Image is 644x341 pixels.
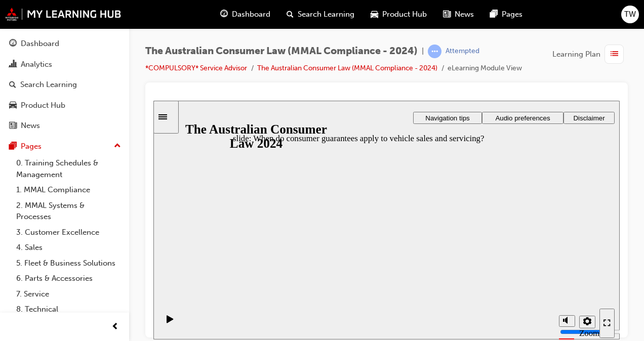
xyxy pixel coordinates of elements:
span: pages-icon [490,8,498,21]
button: TW [621,6,639,23]
a: 6. Parts & Accessories [12,271,125,286]
div: Dashboard [21,38,59,50]
li: eLearning Module View [448,63,522,74]
a: 2. MMAL Systems & Processes [12,198,125,225]
span: list-icon [611,48,618,61]
a: 4. Sales [12,240,125,255]
a: Product Hub [4,96,125,115]
a: car-iconProduct Hub [363,4,435,25]
a: Dashboard [4,34,125,53]
button: DashboardAnalyticsSearch LearningProduct HubNews [4,32,125,137]
span: chart-icon [9,60,17,69]
div: Attempted [446,47,479,56]
a: 8. Technical [12,302,125,317]
button: Pages [4,137,125,156]
button: Settings [426,215,442,228]
span: pages-icon [9,142,17,151]
div: Analytics [21,59,52,70]
span: Audio preferences [342,14,396,21]
span: car-icon [9,101,17,110]
span: Navigation tips [272,14,316,21]
span: Search Learning [298,9,354,20]
span: news-icon [443,8,451,21]
input: volume [407,227,472,235]
a: search-iconSearch Learning [278,4,363,25]
a: The Australian Consumer Law (MMAL Compliance - 2024) [257,64,437,72]
span: News [455,9,474,20]
span: car-icon [371,8,378,21]
button: Disclaimer [410,11,461,23]
span: news-icon [9,121,17,131]
span: guage-icon [220,8,228,21]
nav: slide navigation [446,206,461,239]
span: search-icon [9,80,16,90]
span: Disclaimer [420,14,451,21]
button: Enter full-screen (Ctrl+Alt+F) [446,208,461,237]
img: mmal [5,8,122,21]
div: Pages [21,141,42,152]
span: Learning Plan [552,49,600,60]
button: Mute (Ctrl+Alt+M) [406,215,422,226]
a: *COMPULSORY* Service Advisor [145,64,247,72]
a: Analytics [4,55,125,74]
span: Dashboard [232,9,270,20]
a: News [4,116,125,135]
button: Navigation tips [260,11,329,23]
a: 3. Customer Excellence [12,225,125,240]
span: The Australian Consumer Law (MMAL Compliance - 2024) [145,46,418,57]
a: Search Learning [4,75,125,94]
span: Pages [502,9,522,20]
a: 1. MMAL Compliance [12,182,125,198]
div: playback controls [5,206,22,239]
span: Product Hub [382,9,427,20]
a: pages-iconPages [482,4,531,25]
button: Play (Ctrl+Alt+P) [5,214,22,231]
span: learningRecordVerb_ATTEMPT-icon [428,45,441,58]
a: news-iconNews [435,4,482,25]
div: misc controls [400,206,441,239]
a: 5. Fleet & Business Solutions [12,255,125,271]
button: Audio preferences [329,11,410,23]
span: guage-icon [9,39,17,49]
div: Search Learning [20,79,77,91]
a: 0. Training Schedules & Management [12,155,125,182]
span: up-icon [114,140,121,153]
span: prev-icon [111,321,119,333]
div: Product Hub [21,100,65,111]
label: Zoom to fit [426,228,446,258]
span: | [422,46,424,57]
a: guage-iconDashboard [212,4,278,25]
div: News [21,120,40,132]
button: Learning Plan [552,45,628,64]
span: search-icon [287,8,294,21]
span: TW [624,9,636,20]
a: 7. Service [12,286,125,302]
